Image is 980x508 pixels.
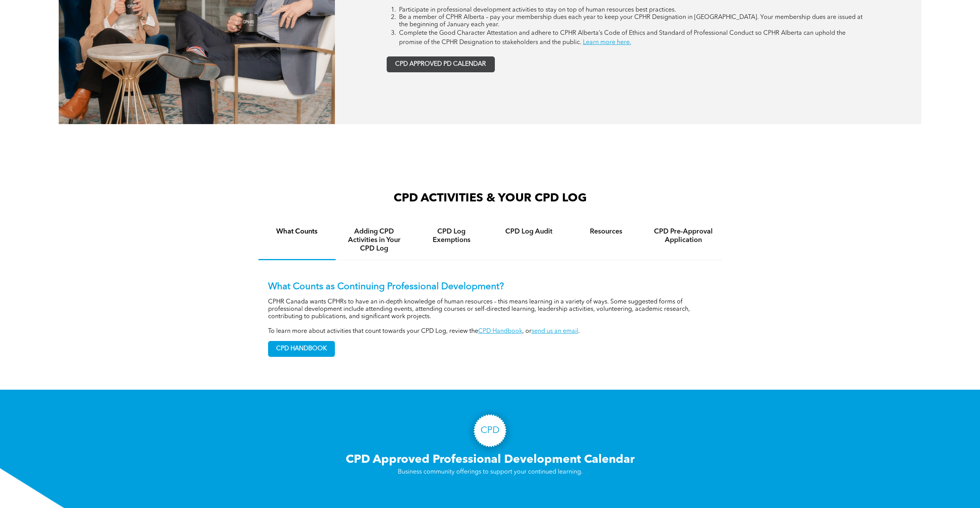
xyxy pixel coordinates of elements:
[395,61,486,68] span: CPD APPROVED PD CALENDAR
[399,30,846,46] span: Complete the Good Character Attestation and adhere to CPHR Alberta’s Code of Ethics and Standard ...
[399,7,676,13] span: Participate in professional development activities to stay on top of human resources best practices.
[497,227,560,236] h4: CPD Log Audit
[268,341,335,356] span: CPD HANDBOOK
[343,227,406,253] h4: Adding CPD Activities in Your CPD Log
[583,39,631,46] a: Learn more here.
[387,56,495,72] a: CPD APPROVED PD CALENDAR
[481,425,499,436] h3: CPD
[478,328,522,334] a: CPD Handbook
[346,454,635,465] span: CPD Approved Professional Development Calendar
[532,328,578,334] a: send us an email
[574,227,638,236] h4: Resources
[420,227,483,244] h4: CPD Log Exemptions
[652,227,715,244] h4: CPD Pre-Approval Application
[394,193,587,204] span: CPD ACTIVITIES & YOUR CPD LOG
[399,14,863,28] span: Be a member of CPHR Alberta – pay your membership dues each year to keep your CPHR Designation in...
[268,298,712,320] p: CPHR Canada wants CPHRs to have an in-depth knowledge of human resources – this means learning in...
[265,227,329,236] h4: What Counts
[268,328,712,335] p: To learn more about activities that count towards your CPD Log, review the , or .
[268,281,712,293] p: What Counts as Continuing Professional Development?
[268,341,335,357] a: CPD HANDBOOK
